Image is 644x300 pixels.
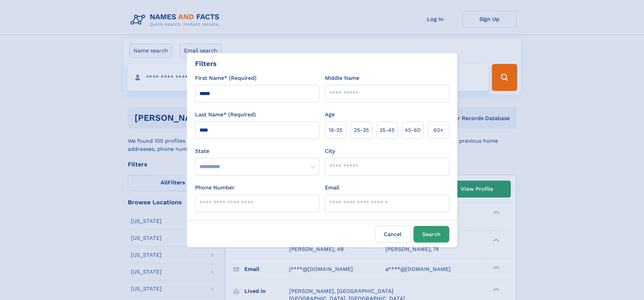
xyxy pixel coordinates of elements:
[354,126,369,134] span: 25‑35
[433,126,444,134] span: 60+
[195,184,235,192] label: Phone Number
[195,59,217,69] div: Filters
[413,226,449,243] button: Search
[325,184,339,192] label: Email
[325,74,359,82] label: Middle Name
[325,147,335,155] label: City
[195,147,319,155] label: State
[379,126,395,134] span: 35‑45
[405,126,421,134] span: 45‑60
[329,126,342,134] span: 18‑25
[375,226,411,243] label: Cancel
[325,111,335,119] label: Age
[195,111,256,119] label: Last Name* (Required)
[195,74,257,82] label: First Name* (Required)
